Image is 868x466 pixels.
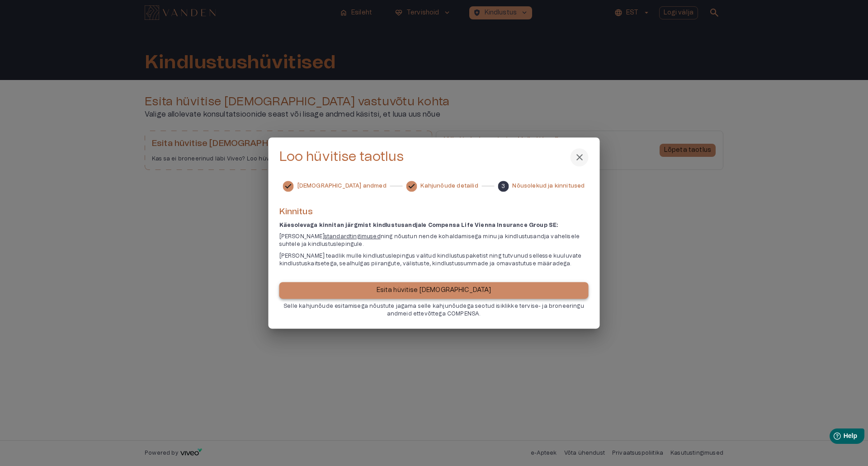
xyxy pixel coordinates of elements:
p: Esita hüvitise [DEMOGRAPHIC_DATA] [377,286,491,295]
span: Kahjunõude detailid [420,182,478,190]
p: Selle kahjunõude esitamisega nõustute jagama selle kahjunõudega seotud isiklikke tervise- ja bron... [279,302,589,318]
h3: Loo hüvitise taotlus [279,149,404,165]
span: Nõusolekud ja kinnitused [512,182,585,190]
button: sulge menüü [571,148,589,166]
button: Esita hüvitise [DEMOGRAPHIC_DATA] [279,282,589,299]
p: Käesolevaga kinnitan järgmist kindlustusandjale Compensa Life Vienna Insurance Group SE: [279,221,589,229]
iframe: Help widget launcher [797,425,868,450]
text: 3 [501,184,505,189]
span: [DEMOGRAPHIC_DATA] andmed [297,182,387,190]
a: standardtingimused [325,234,381,239]
div: [PERSON_NAME] ning nõustun nende kohaldamisega minu ja kindlustusandja vahelisele suhtele ja kind... [279,233,589,248]
span: close [574,152,585,163]
p: [PERSON_NAME] teadlik mulle kindlustuslepingus valitud kindlustuspaketist ning tutvunud sellesse ... [279,252,589,268]
h6: Kinnitus [279,206,589,218]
